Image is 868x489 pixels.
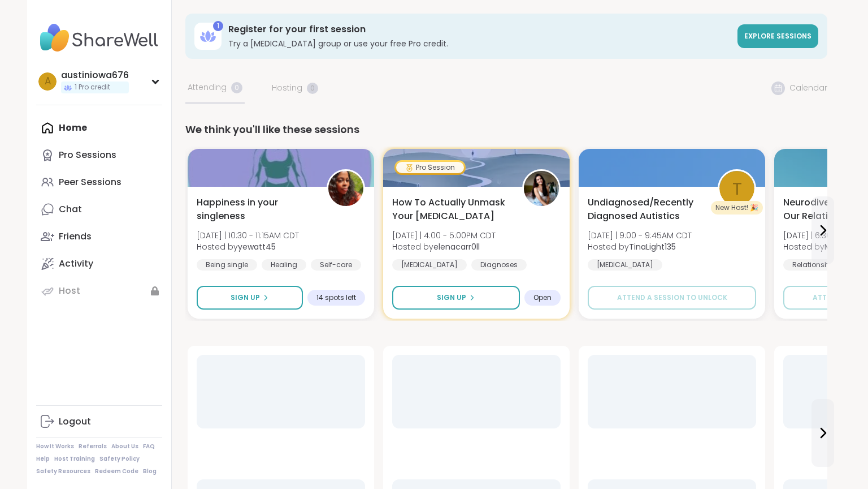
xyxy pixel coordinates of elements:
span: Sign Up [231,293,260,303]
a: Safety Resources [36,467,90,475]
div: Logout [59,415,91,428]
b: TinaLight135 [629,241,676,252]
div: Pro Sessions [59,149,116,161]
div: Peer Sessions [59,176,121,188]
span: Happiness in your singleness [197,196,314,223]
a: How It Works [36,443,74,451]
span: Sign Up [437,293,466,303]
a: Help [36,455,50,463]
button: Sign Up [392,286,520,310]
div: Friends [59,230,92,243]
a: Pro Sessions [36,141,162,169]
img: yewatt45 [328,171,363,206]
span: T [732,175,742,202]
span: 14 spots left [316,293,356,302]
a: Chat [36,196,162,223]
a: Friends [36,223,162,250]
div: Host [59,285,80,297]
span: Hosted by [588,241,692,252]
a: About Us [111,443,138,451]
button: Sign Up [197,286,303,310]
div: Being single [197,259,257,271]
a: Peer Sessions [36,169,162,196]
a: Host Training [54,455,95,463]
span: Attend a session to unlock [617,293,727,303]
div: Healing [262,259,306,271]
span: [DATE] | 4:00 - 5:00PM CDT [392,230,496,241]
span: How To Actually Unmask Your [MEDICAL_DATA] [392,196,510,223]
img: ShareWell Nav Logo [36,18,162,58]
span: 1 Pro credit [75,83,110,92]
a: FAQ [143,443,155,451]
span: Explore sessions [744,31,811,41]
a: Explore sessions [737,24,818,48]
div: austiniowa676 [61,69,129,81]
a: Referrals [79,443,107,451]
span: Undiagnosed/Recently Diagnosed Autistics [588,196,705,223]
div: Activity [59,258,93,270]
span: Open [533,293,552,302]
div: 1 [213,21,223,31]
div: Self-care [311,259,361,271]
div: We think you'll like these sessions [185,122,827,138]
b: yewatt45 [238,241,276,252]
div: [MEDICAL_DATA] [588,259,662,271]
span: Hosted by [197,241,299,252]
div: New Host! 🎉 [711,201,763,215]
a: Activity [36,250,162,277]
img: elenacarr0ll [524,171,559,206]
a: Host [36,277,162,304]
span: [DATE] | 9:00 - 9:45AM CDT [588,230,692,241]
button: Attend a session to unlock [588,286,756,310]
a: Safety Policy [99,455,140,463]
h3: Register for your first session [228,23,731,36]
h3: Try a [MEDICAL_DATA] group or use your free Pro credit. [228,38,731,49]
div: Diagnoses [471,259,527,271]
span: a [45,74,51,89]
div: Chat [59,203,82,216]
span: [DATE] | 10:30 - 11:15AM CDT [197,230,299,241]
b: elenacarr0ll [433,241,480,252]
div: [MEDICAL_DATA] [392,259,467,271]
a: Blog [143,467,157,475]
div: Pro Session [396,162,464,173]
a: Logout [36,408,162,435]
span: Hosted by [392,241,496,252]
a: Redeem Code [95,467,138,475]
